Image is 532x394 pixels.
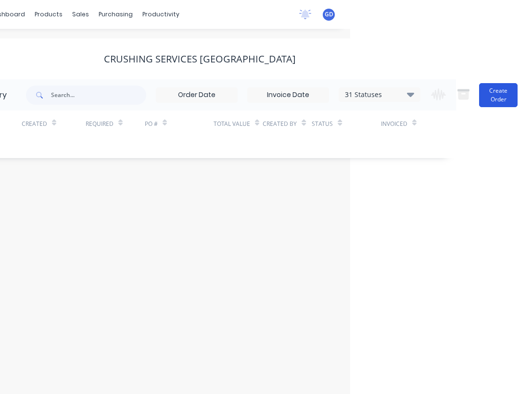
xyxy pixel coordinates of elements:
[145,120,158,128] div: PO #
[94,7,138,22] div: purchasing
[67,7,94,22] div: sales
[381,120,407,128] div: Invoiced
[479,83,518,107] button: Create Order
[214,111,263,137] div: Total Value
[263,120,297,128] div: Created By
[312,120,333,128] div: Status
[86,111,145,137] div: Required
[248,88,329,102] input: Invoice Date
[312,111,380,137] div: Status
[145,111,214,137] div: PO #
[325,10,333,19] span: GD
[156,88,237,102] input: Order Date
[263,111,312,137] div: Created By
[104,53,296,65] div: Crushing Services [GEOGRAPHIC_DATA]
[339,89,420,100] div: 31 Statuses
[214,120,250,128] div: Total Value
[22,111,86,137] div: Created
[381,111,420,137] div: Invoiced
[138,7,184,22] div: productivity
[86,120,114,128] div: Required
[51,86,146,105] input: Search...
[22,120,47,128] div: Created
[30,7,67,22] div: products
